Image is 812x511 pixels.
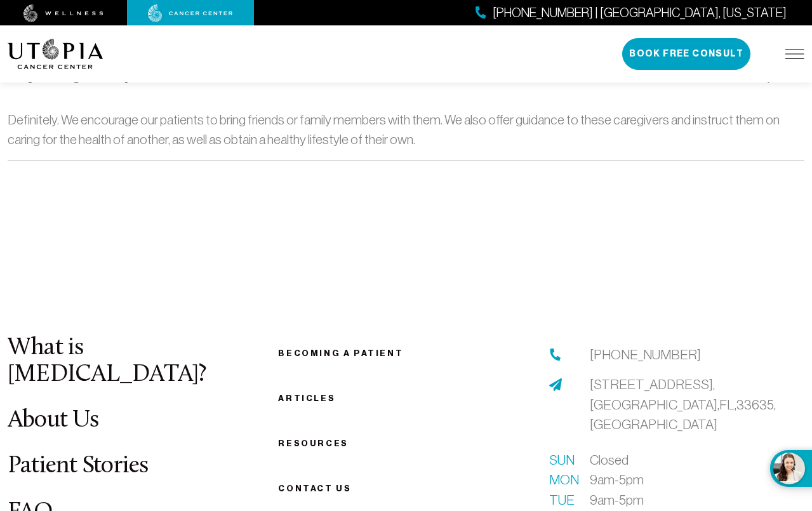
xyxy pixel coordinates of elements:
span: Tue [549,490,575,510]
img: logo [8,39,103,69]
a: What is [MEDICAL_DATA]? [8,336,206,387]
img: wellness [23,4,103,22]
img: icon-hamburger [785,49,804,59]
img: cancer center [148,4,233,22]
a: Patient Stories [8,454,149,479]
span: 9am-5pm [590,490,644,510]
a: [PHONE_NUMBER] [590,345,701,365]
span: [PHONE_NUMBER] | [GEOGRAPHIC_DATA], [US_STATE] [493,4,787,22]
span: Closed [590,450,629,470]
img: phone [549,348,562,361]
img: icon [758,73,779,84]
span: [STREET_ADDRESS], [GEOGRAPHIC_DATA], FL, 33635, [GEOGRAPHIC_DATA] [590,377,776,432]
span: Contact us [278,484,351,493]
span: Sun [549,450,575,470]
a: Resources [278,439,348,448]
a: Becoming a patient [278,348,403,358]
span: 9am-5pm [590,470,644,490]
a: [STREET_ADDRESS],[GEOGRAPHIC_DATA],FL,33635,[GEOGRAPHIC_DATA] [590,375,804,435]
button: Book Free Consult [622,38,750,70]
span: Mon [549,470,575,490]
a: About Us [8,408,98,433]
a: [PHONE_NUMBER] | [GEOGRAPHIC_DATA], [US_STATE] [476,4,787,22]
img: address [549,378,562,391]
a: Articles [278,394,335,403]
p: Definitely. We encourage our patients to bring friends or family members with them. We also offer... [8,110,804,150]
